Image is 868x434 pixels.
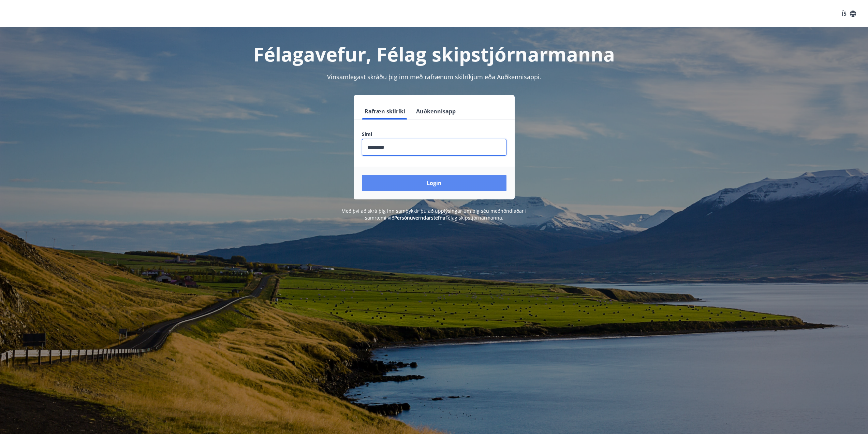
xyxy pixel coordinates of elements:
h1: Félagavefur, Félag skipstjórnarmanna [197,41,672,67]
span: Með því að skrá þig inn samþykkir þú að upplýsingar um þig séu meðhöndlaðar í samræmi við Félag s... [341,208,527,221]
button: Login [362,175,506,191]
span: Vinsamlegast skráðu þig inn með rafrænum skilríkjum eða Auðkennisappi. [327,73,541,81]
button: ÍS [838,8,860,20]
button: Rafræn skilríki [362,103,408,120]
a: Persónuverndarstefna [394,214,445,221]
button: Auðkennisapp [413,103,458,120]
label: Sími [362,131,506,138]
